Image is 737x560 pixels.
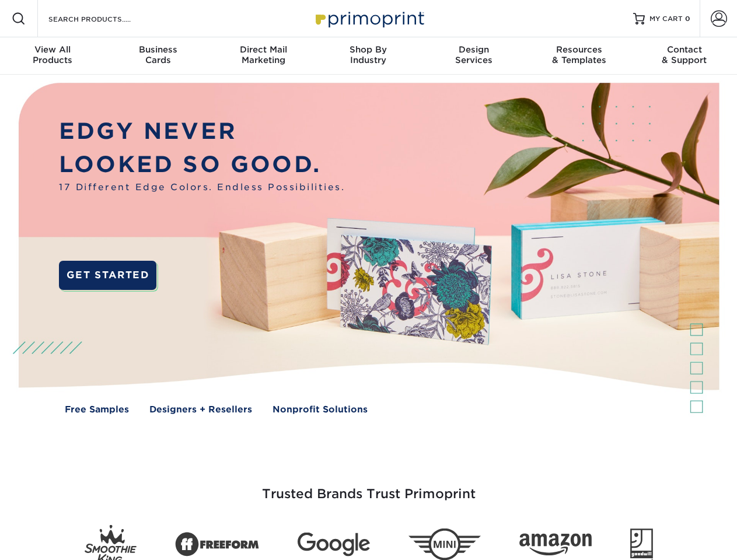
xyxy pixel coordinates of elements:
img: Google [298,533,370,556]
div: Services [421,44,526,65]
span: Direct Mail [211,44,316,55]
span: Resources [526,44,631,55]
input: SEARCH PRODUCTS..... [47,12,161,26]
div: Cards [105,44,210,65]
a: Free Samples [65,403,129,416]
img: Goodwill [630,528,653,560]
a: DesignServices [421,37,526,75]
div: & Templates [526,44,631,65]
span: Design [421,44,526,55]
a: Direct MailMarketing [211,37,316,75]
h3: Trusted Brands Trust Primoprint [27,459,710,516]
div: & Support [632,44,737,65]
span: 0 [685,15,690,23]
a: Nonprofit Solutions [273,403,368,416]
span: MY CART [649,14,683,24]
p: EDGY NEVER [59,115,345,148]
a: BusinessCards [105,37,210,75]
a: Designers + Resellers [149,403,252,416]
p: LOOKED SO GOOD. [59,148,345,181]
div: Marketing [211,44,316,65]
span: Contact [632,44,737,55]
div: Industry [316,44,421,65]
a: Contact& Support [632,37,737,75]
a: Shop ByIndustry [316,37,421,75]
img: Primoprint [310,6,427,31]
a: Resources& Templates [526,37,631,75]
span: Business [105,44,210,55]
span: 17 Different Edge Colors. Endless Possibilities. [59,181,345,194]
img: Amazon [519,534,592,556]
span: Shop By [316,44,421,55]
a: GET STARTED [59,261,156,290]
